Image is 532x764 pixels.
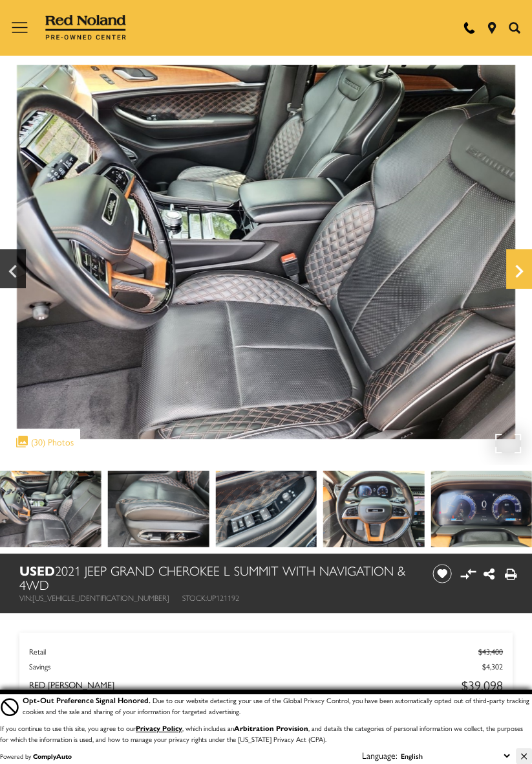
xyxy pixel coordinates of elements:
[23,694,153,706] span: Opt-Out Preference Signal Honored .
[33,752,72,761] a: ComplyAuto
[428,563,456,584] button: Save vehicle
[29,660,482,672] span: Savings
[23,694,532,717] div: Due to our website detecting your use of the Global Privacy Control, you have been automatically ...
[458,564,478,583] button: Compare Vehicle
[10,429,80,455] div: (30) Photos
[108,471,209,546] img: Used 2021 Diamond Black Crystal Pearlcoat Jeep Summit image 11
[362,750,398,759] div: Language:
[482,660,503,672] span: $4,302
[504,564,516,583] a: Print this Used 2021 Jeep Grand Cherokee L Summit With Navigation & 4WD
[323,471,425,546] img: Used 2021 Diamond Black Crystal Pearlcoat Jeep Summit image 13
[45,19,127,32] a: Red Noland Pre-Owned
[29,675,503,694] a: Red [PERSON_NAME] $39,098
[431,471,532,546] img: Used 2021 Diamond Black Crystal Pearlcoat Jeep Summit image 14
[29,660,503,672] a: Savings $4,302
[207,592,239,603] span: UP121192
[19,563,416,592] h1: 2021 Jeep Grand Cherokee L Summit With Navigation & 4WD
[136,723,182,733] a: Privacy Policy
[215,471,317,546] img: Used 2021 Diamond Black Crystal Pearlcoat Jeep Summit image 12
[19,561,55,579] strong: Used
[234,723,308,733] strong: Arbitration Provision
[19,592,32,603] span: VIN:
[478,646,503,657] del: $43,400
[506,249,532,288] div: Next
[398,750,513,762] select: Language Select
[29,678,462,691] span: Red [PERSON_NAME]
[29,646,503,657] a: Retail $43,400
[182,592,207,603] span: Stock:
[503,22,526,34] button: Open the inventory search
[45,15,127,41] img: Red Noland Pre-Owned
[29,646,478,657] span: Retail
[516,748,532,764] button: Close Button
[484,564,495,583] a: Share this Used 2021 Jeep Grand Cherokee L Summit With Navigation & 4WD
[462,675,503,694] span: $39,098
[32,592,169,603] span: [US_VEHICLE_IDENTIFICATION_NUMBER]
